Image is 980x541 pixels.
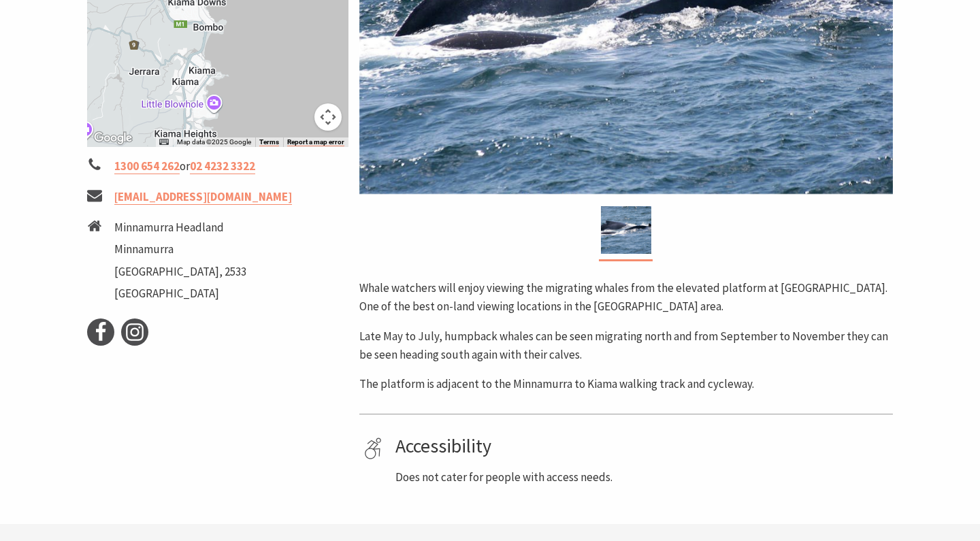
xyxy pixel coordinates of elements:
p: Late May to July, humpback whales can be seen migrating north and from September to November they... [359,327,893,364]
img: Minnamurra Whale Watching Platform [601,206,651,254]
li: [GEOGRAPHIC_DATA] [114,284,246,303]
p: Does not cater for people with access needs. [395,468,888,487]
p: Whale watchers will enjoy viewing the migrating whales from the elevated platform at [GEOGRAPHIC_... [359,279,893,316]
button: Keyboard shortcuts [159,137,169,147]
button: Map camera controls [314,103,342,131]
li: or [87,157,348,176]
li: [GEOGRAPHIC_DATA], 2533 [114,263,246,281]
p: The platform is adjacent to the Minnamurra to Kiama walking track and cycleway. [359,375,893,393]
img: Google [91,129,135,147]
a: Click to see this area on Google Maps [91,129,135,147]
li: Minnamurra [114,240,246,259]
span: Map data ©2025 Google [177,138,251,146]
a: Terms (opens in new tab) [259,138,279,146]
a: 02 4232 3322 [190,159,255,174]
a: 1300 654 262 [114,159,180,174]
h4: Accessibility [395,435,888,458]
a: [EMAIL_ADDRESS][DOMAIN_NAME] [114,189,292,205]
a: Report a map error [287,138,344,146]
li: Minnamurra Headland [114,218,246,237]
